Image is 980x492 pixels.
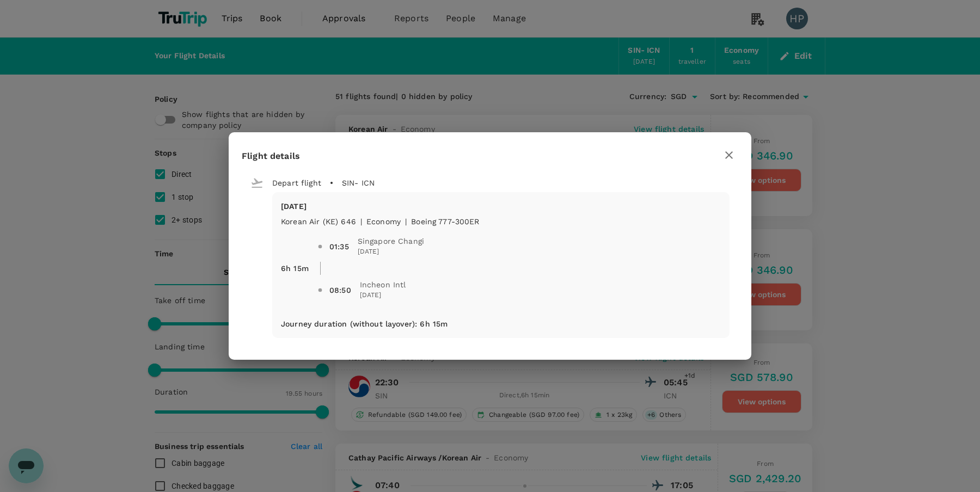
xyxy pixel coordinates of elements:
p: Boeing 777-300ER [411,216,479,227]
span: Incheon Intl [360,279,406,290]
p: economy [366,216,401,227]
span: [DATE] [360,290,406,301]
p: 6h 15m [281,263,309,274]
p: SIN - ICN [342,177,375,188]
span: Flight details [242,151,300,161]
span: | [405,217,407,226]
p: Depart flight [272,177,321,188]
div: 08:50 [329,285,351,296]
p: Journey duration (without layover) : 6h 15m [281,318,448,329]
p: Korean Air (KE) 646 [281,216,356,227]
span: [DATE] [358,247,424,257]
p: [DATE] [281,201,721,212]
div: 01:35 [329,241,349,252]
span: | [360,217,362,226]
span: Singapore Changi [358,236,424,247]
